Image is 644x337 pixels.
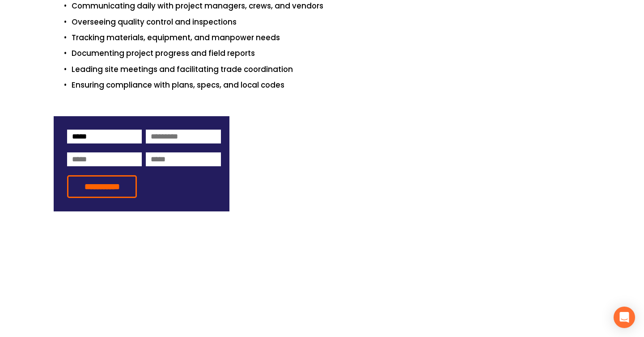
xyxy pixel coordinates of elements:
p: Tracking materials, equipment, and manpower needs [72,32,590,44]
p: Leading site meetings and facilitating trade coordination [72,63,590,76]
div: Open Intercom Messenger [614,307,635,328]
p: Ensuring compliance with plans, specs, and local codes [72,79,590,91]
p: Overseeing quality control and inspections [72,16,590,28]
p: Documenting project progress and field reports [72,47,590,59]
